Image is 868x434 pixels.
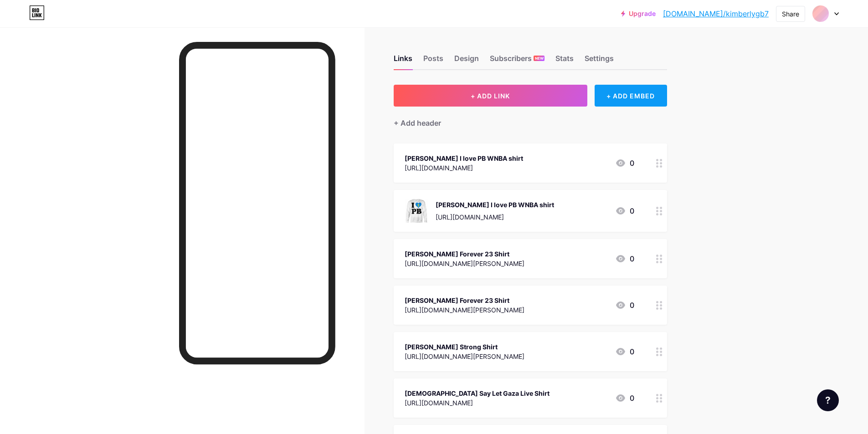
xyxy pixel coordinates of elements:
div: 0 [615,205,634,216]
div: Design [454,53,479,69]
div: 0 [615,346,634,357]
a: [DOMAIN_NAME]/kimberlygb7 [663,8,769,19]
span: + ADD LINK [471,92,510,100]
div: Share [782,9,799,19]
div: Settings [585,53,614,69]
div: Stats [555,53,574,69]
img: Azzi Fudd I love PB WNBA shirt [405,199,428,223]
div: [PERSON_NAME] Forever 23 Shirt [405,249,524,259]
div: [PERSON_NAME] I love PB WNBA shirt [405,153,523,163]
div: 0 [615,253,634,264]
div: 0 [615,158,634,168]
div: [PERSON_NAME] Forever 23 Shirt [405,296,524,305]
div: 0 [615,300,634,311]
span: NEW [535,56,544,61]
div: [PERSON_NAME] Strong Shirt [405,342,524,352]
div: + ADD EMBED [595,85,667,107]
div: + Add header [394,117,441,128]
div: [URL][DOMAIN_NAME][PERSON_NAME] [405,305,524,315]
div: [DEMOGRAPHIC_DATA] Say Let Gaza Live Shirt [405,388,550,398]
div: Subscribers [490,53,544,69]
button: + ADD LINK [394,85,587,107]
div: [URL][DOMAIN_NAME][PERSON_NAME] [405,259,524,268]
a: Upgrade [621,10,656,17]
div: [URL][DOMAIN_NAME][PERSON_NAME] [405,352,524,361]
div: [PERSON_NAME] I love PB WNBA shirt [436,200,554,209]
div: [URL][DOMAIN_NAME] [405,398,550,408]
div: Links [394,53,412,69]
div: 0 [615,393,634,403]
div: [URL][DOMAIN_NAME] [436,212,554,222]
div: [URL][DOMAIN_NAME] [405,163,523,173]
div: Posts [423,53,443,69]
